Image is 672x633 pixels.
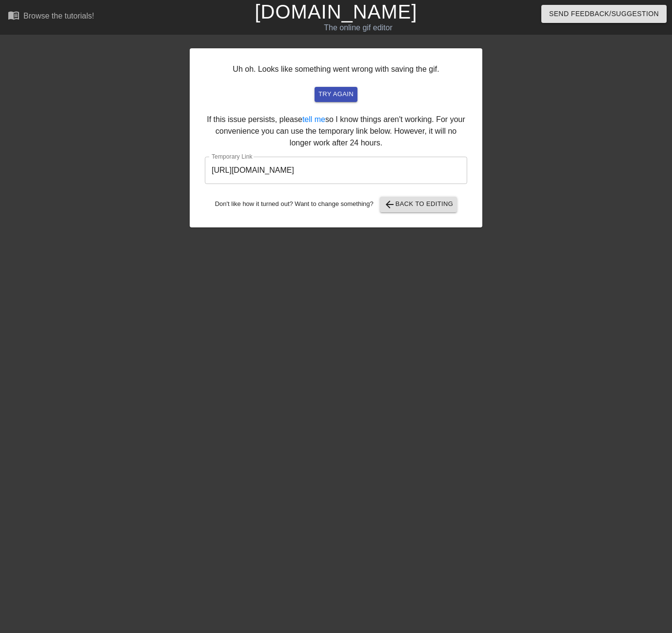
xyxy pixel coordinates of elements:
a: tell me [302,115,325,123]
div: Don't like how it turned out? Want to change something? [205,197,467,212]
div: Uh oh. Looks like something went wrong with saving the gif. If this issue persists, please so I k... [190,48,482,227]
span: Send Feedback/Suggestion [549,8,659,20]
span: try again [318,89,354,100]
div: The online gif editor [229,22,487,34]
span: menu_book [8,9,20,21]
span: arrow_back [384,199,395,210]
button: try again [315,87,357,102]
span: Back to Editing [384,199,454,210]
div: Browse the tutorials! [23,12,94,20]
input: bare [205,157,467,184]
a: [DOMAIN_NAME] [255,1,417,22]
button: Back to Editing [380,197,457,212]
a: Browse the tutorials! [8,9,94,24]
button: Send Feedback/Suggestion [541,5,667,23]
